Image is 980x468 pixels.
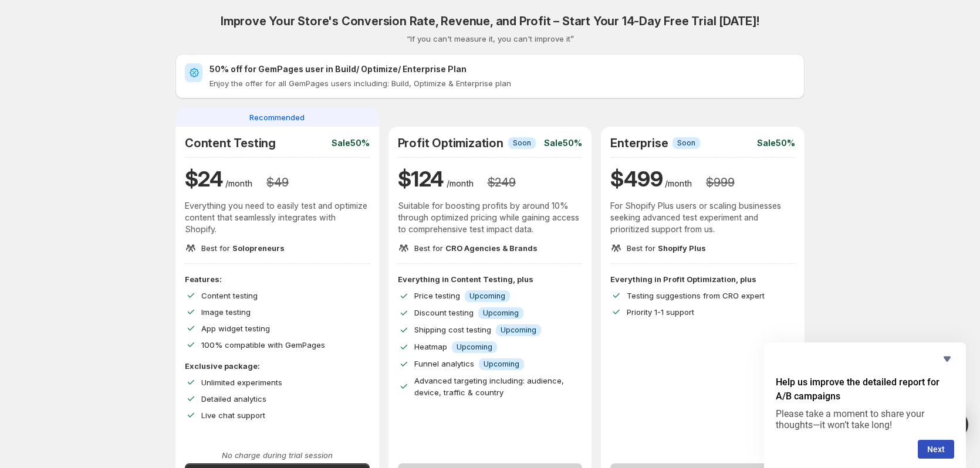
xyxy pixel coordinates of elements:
[414,376,564,397] span: Advanced targeting including: audience, device, traffic & country
[185,165,223,193] h1: $ 24
[610,200,795,235] p: For Shopify Plus users or scaling businesses seeking advanced test experiment and prioritized sup...
[414,325,491,334] span: Shipping cost testing
[776,375,954,403] h2: Help us improve the detailed report for A/B campaigns
[201,291,258,300] span: Content testing
[185,360,370,372] p: Exclusive package:
[665,178,692,189] p: /month
[414,308,474,317] span: Discount testing
[469,291,505,301] span: Upcoming
[757,137,795,149] p: Sale 50%
[209,63,795,75] h2: 50% off for GemPages user in Build/ Optimize/ Enterprise Plan
[398,136,503,150] h2: Profit Optimization
[414,242,538,254] p: Best for
[201,340,325,350] span: 100% compatible with GemPages
[332,137,370,149] p: Sale 50%
[940,352,954,366] button: Hide survey
[232,243,285,253] span: Solopreneurs
[221,14,759,28] h2: Improve Your Store's Conversion Rate, Revenue, and Profit – Start Your 14-Day Free Trial [DATE]!
[185,136,276,150] h2: Content Testing
[201,394,266,403] span: Detailed analytics
[501,325,536,335] span: Upcoming
[918,440,954,459] button: Next question
[398,273,583,285] p: Everything in Content Testing, plus
[209,77,795,89] p: Enjoy the offer for all GemPages users including: Build, Optimize & Enterprise plan
[201,411,265,420] span: Live chat support
[484,360,519,369] span: Upcoming
[610,165,663,193] h1: $ 499
[398,200,583,235] p: Suitable for boosting profits by around 10% through optimized pricing while gaining access to com...
[266,175,288,189] h3: $ 49
[414,342,447,351] span: Heatmap
[610,273,795,285] p: Everything in Profit Optimization, plus
[488,175,516,189] h3: $ 249
[627,307,694,317] span: Priority 1-1 support
[544,137,582,149] p: Sale 50%
[483,308,519,318] span: Upcoming
[627,291,765,300] span: Testing suggestions from CRO expert
[513,138,531,148] span: Soon
[776,352,954,459] div: Help us improve the detailed report for A/B campaigns
[201,307,251,317] span: Image testing
[225,178,252,189] p: /month
[414,291,460,300] span: Price testing
[447,178,474,189] p: /month
[185,449,370,461] p: No charge during trial session
[627,242,706,254] p: Best for
[185,273,370,285] p: Features:
[201,324,270,333] span: App widget testing
[201,242,285,254] p: Best for
[249,111,305,123] span: Recommended
[457,342,492,352] span: Upcoming
[677,138,695,148] span: Soon
[398,165,444,193] h1: $ 124
[658,243,706,253] span: Shopify Plus
[445,243,538,253] span: CRO Agencies & Brands
[610,136,668,150] h2: Enterprise
[407,33,574,45] p: “If you can't measure it, you can't improve it”
[201,378,282,387] span: Unlimited experiments
[776,408,954,430] p: Please take a moment to share your thoughts—it won’t take long!
[185,200,370,235] p: Everything you need to easily test and optimize content that seamlessly integrates with Shopify.
[414,359,474,368] span: Funnel analytics
[706,175,734,189] h3: $ 999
